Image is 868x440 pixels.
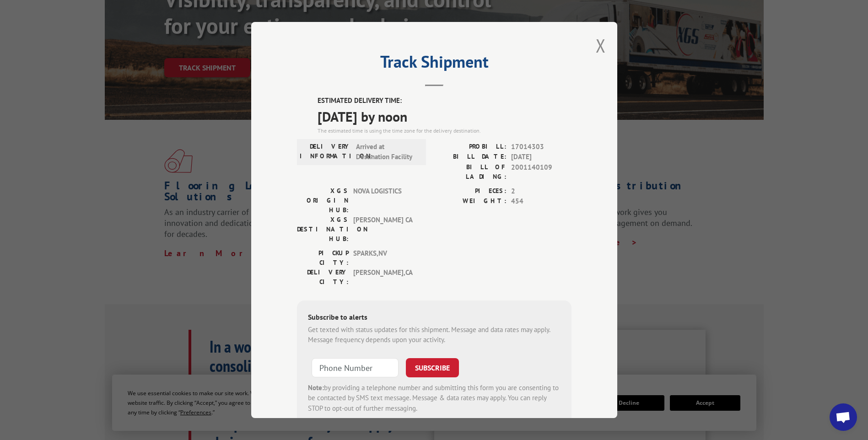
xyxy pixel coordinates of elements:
span: [PERSON_NAME] CA [353,215,415,244]
span: [DATE] by noon [318,106,571,127]
span: Arrived at Destination Facility [356,142,418,162]
h2: Track Shipment [297,55,571,73]
span: 454 [511,196,571,207]
label: PICKUP CITY: [297,248,349,268]
strong: Note: [308,383,324,392]
div: Subscribe to alerts [308,311,561,325]
label: WEIGHT: [434,196,507,207]
span: SPARKS , NV [353,248,415,268]
button: Close modal [596,33,606,58]
span: 17014303 [511,142,571,152]
div: The estimated time is using the time zone for the delivery destination. [318,127,571,135]
span: 2 [511,186,571,197]
span: NOVA LOGISTICS [353,186,415,215]
span: [DATE] [511,152,571,162]
label: XGS ORIGIN HUB: [297,186,349,215]
div: by providing a telephone number and submitting this form you are consenting to be contacted by SM... [308,383,561,414]
label: PIECES: [434,186,507,197]
label: DELIVERY INFORMATION: [300,142,351,162]
label: BILL OF LADING: [434,162,507,182]
label: ESTIMATED DELIVERY TIME: [318,96,571,106]
span: [PERSON_NAME] , CA [353,268,415,287]
label: XGS DESTINATION HUB: [297,215,349,244]
label: BILL DATE: [434,152,507,162]
span: 2001140109 [511,162,571,182]
div: Open chat [830,403,857,431]
button: SUBSCRIBE [406,358,459,377]
label: PROBILL: [434,142,507,152]
input: Phone Number [312,358,399,377]
div: Get texted with status updates for this shipment. Message and data rates may apply. Message frequ... [308,325,561,345]
label: DELIVERY CITY: [297,268,349,287]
